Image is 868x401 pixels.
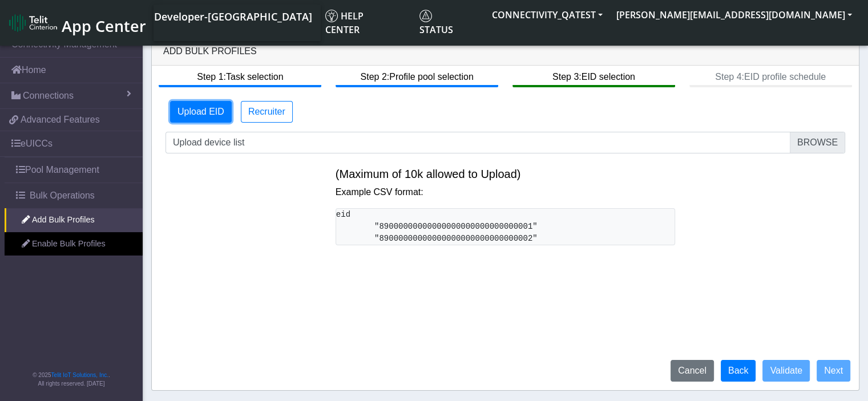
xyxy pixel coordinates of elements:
button: Recruiter [241,101,293,123]
a: Pool Management [5,157,143,183]
span: Advanced Features [21,113,100,127]
a: Telit IoT Solutions, Inc. [51,372,108,378]
button: CONNECTIVITY_QATEST [485,5,609,25]
button: Validate [762,360,810,382]
a: Status [415,5,485,41]
div: Add Bulk Profiles [152,38,859,66]
img: knowledge.svg [325,10,338,22]
btn: Step 3: EID selection [512,66,675,87]
span: Bulk Operations [30,189,95,202]
img: logo-telit-cinterion-gw-new.png [9,14,57,32]
btn: Step 1: Task selection [159,66,321,87]
p: Example CSV format: [336,185,676,199]
a: Enable Bulk Profiles [5,232,143,256]
button: Cancel [671,360,714,382]
pre: eid "89000000000000000000000000000001" "89000000000000000000000000000002" [336,208,676,245]
button: Back [721,360,756,382]
button: Upload EID [170,101,232,123]
span: App Center [62,15,146,37]
btn: Step 2: Profile pool selection [336,66,498,87]
button: [PERSON_NAME][EMAIL_ADDRESS][DOMAIN_NAME] [609,5,859,25]
span: Connections [23,89,74,103]
span: Status [419,10,453,36]
span: (Maximum of 10k allowed to Upload) [336,168,521,180]
a: Help center [321,5,415,41]
button: Next [817,360,850,382]
a: Add Bulk Profiles [5,208,143,232]
img: status.svg [419,10,432,22]
a: Your current platform instance [154,5,312,27]
span: Developer-[GEOGRAPHIC_DATA] [154,10,312,23]
a: Bulk Operations [5,183,143,208]
a: App Center [9,11,144,35]
span: Help center [325,10,364,36]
